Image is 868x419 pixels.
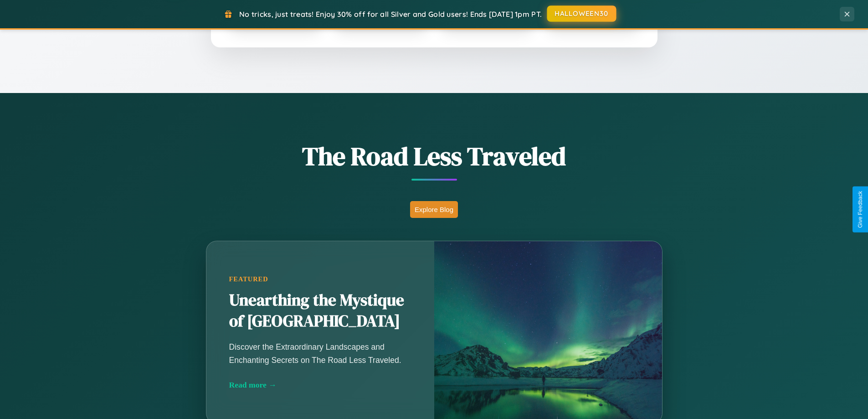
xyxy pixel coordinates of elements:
div: Read more → [229,380,411,390]
div: Featured [229,275,411,283]
h1: The Road Less Traveled [161,139,708,174]
span: No tricks, just treats! Enjoy 30% off for all Silver and Gold users! Ends [DATE] 1pm PT. [239,10,542,19]
h2: Unearthing the Mystique of [GEOGRAPHIC_DATA] [229,290,411,332]
button: Explore Blog [410,201,458,218]
div: Give Feedback [857,191,863,228]
p: Discover the Extraordinary Landscapes and Enchanting Secrets on The Road Less Traveled. [229,341,411,366]
button: HALLOWEEN30 [547,5,616,22]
